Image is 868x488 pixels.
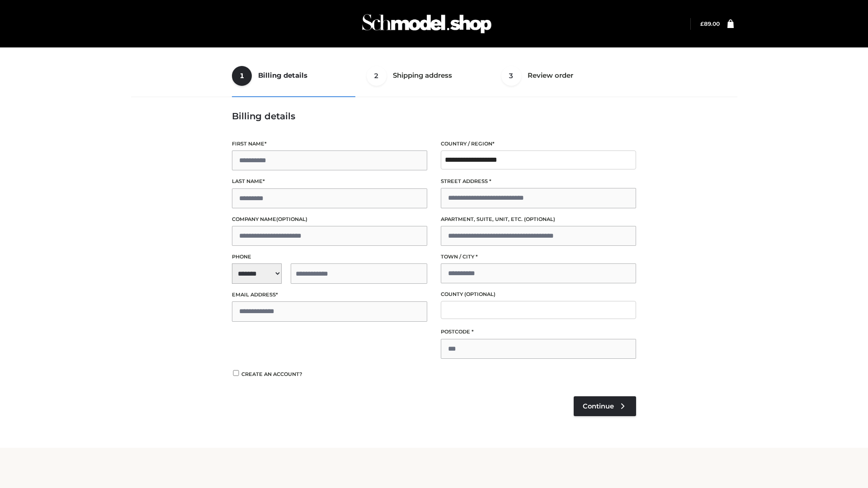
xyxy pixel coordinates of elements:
[441,253,636,261] label: Town / City
[441,177,636,186] label: Street address
[232,111,636,122] h3: Billing details
[232,177,427,186] label: Last name
[359,6,495,42] img: Schmodel Admin 964
[524,216,555,222] span: (optional)
[464,291,495,297] span: (optional)
[232,291,427,299] label: Email address
[441,328,636,336] label: Postcode
[232,215,427,224] label: Company name
[232,140,427,148] label: First name
[441,140,636,148] label: Country / Region
[583,402,614,410] span: Continue
[574,396,636,416] a: Continue
[441,290,636,299] label: County
[232,370,240,376] input: Create an account?
[700,20,720,27] bdi: 89.00
[441,215,636,224] label: Apartment, suite, unit, etc.
[276,216,307,222] span: (optional)
[232,253,427,261] label: Phone
[700,20,720,27] a: £89.00
[241,371,302,377] span: Create an account?
[700,20,704,27] span: £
